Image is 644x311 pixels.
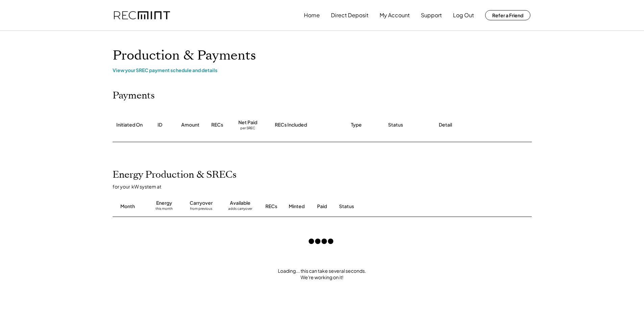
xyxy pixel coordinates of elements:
[114,11,170,20] img: recmint-logotype%403x.png
[190,200,213,206] div: Carryover
[190,206,212,213] div: from previous
[181,121,199,128] div: Amount
[113,48,532,64] h1: Production & Payments
[116,121,143,128] div: Initiated On
[211,121,223,128] div: RECs
[228,206,252,213] div: adds carryover
[453,8,474,22] button: Log Out
[265,203,277,210] div: RECs
[339,203,454,210] div: Status
[275,121,307,128] div: RECs Included
[156,206,173,213] div: this month
[304,8,320,22] button: Home
[120,203,135,210] div: Month
[156,200,172,206] div: Energy
[158,121,162,128] div: ID
[388,121,403,128] div: Status
[230,200,251,206] div: Available
[113,67,532,73] div: View your SREC payment schedule and details
[289,203,305,210] div: Minted
[485,10,530,20] button: Refer a Friend
[113,183,539,190] div: for your kW system at
[113,169,237,181] h2: Energy Production & SRECs
[240,126,255,131] div: per SREC
[113,90,155,102] h2: Payments
[439,121,452,128] div: Detail
[317,203,327,210] div: Paid
[351,121,362,128] div: Type
[331,8,368,22] button: Direct Deposit
[421,8,442,22] button: Support
[106,268,539,281] div: Loading... this can take several seconds. We're working on it!
[238,119,257,126] div: Net Paid
[380,8,410,22] button: My Account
